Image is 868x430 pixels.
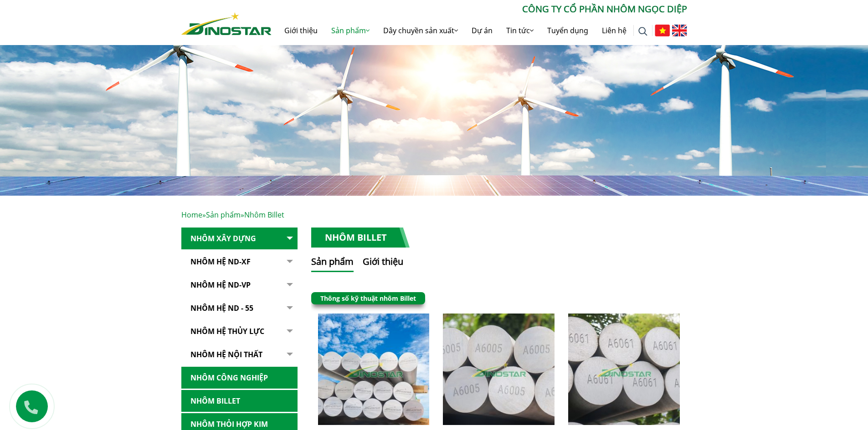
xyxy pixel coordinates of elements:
a: Dự án [465,16,499,45]
a: Tuyển dụng [540,16,595,45]
p: CÔNG TY CỔ PHẦN NHÔM NGỌC DIỆP [272,2,687,16]
img: Billet Series 7000 [318,314,430,425]
a: Nhôm Hệ ND-VP [181,274,298,296]
span: Nhôm Billet [244,210,284,220]
a: Nhôm Billet [181,390,298,412]
button: Sản phẩm [311,255,354,272]
img: Nhôm Dinostar [181,12,272,35]
img: English [672,25,687,36]
a: Nhôm Công nghiệp [181,367,298,389]
span: » » [181,210,284,220]
button: Giới thiệu [363,255,403,272]
a: Dây chuyền sản xuất [376,16,465,45]
a: Tin tức [499,16,540,45]
a: Sản phẩm [324,16,376,45]
a: Giới thiệu [277,16,324,45]
img: search [638,27,647,36]
a: Nhôm hệ nội thất [181,344,298,366]
a: Thông số kỹ thuật nhôm Billet [320,294,416,303]
a: Nhôm hệ thủy lực [181,320,298,343]
img: Billet A6005A [443,314,555,425]
a: Liên hệ [595,16,633,45]
a: Home [181,210,202,220]
img: Billet A6061 [568,314,680,425]
a: Nhôm Hệ ND-XF [181,251,298,273]
a: NHÔM HỆ ND - 55 [181,297,298,319]
img: Tiếng Việt [655,25,670,36]
a: Sản phẩm [206,210,241,220]
h1: Nhôm Billet [311,228,410,248]
a: Nhôm Xây dựng [181,228,298,250]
